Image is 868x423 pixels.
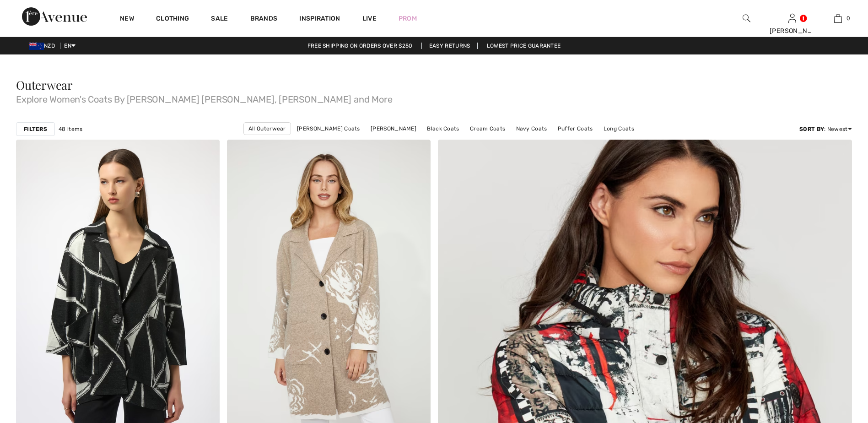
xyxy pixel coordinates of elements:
[16,77,73,93] span: Outerwear
[799,125,852,133] div: : Newest
[299,15,340,24] span: Inspiration
[22,7,87,26] img: 1ère Avenue
[292,123,365,135] a: [PERSON_NAME] Coats
[362,14,377,23] a: Live
[59,125,82,133] span: 48 items
[300,43,420,49] a: Free shipping on orders over $250
[788,13,796,24] img: My Info
[243,122,291,135] a: All Outerwear
[480,43,568,49] a: Lowest Price Guarantee
[64,43,75,49] span: EN
[599,123,639,135] a: Long Coats
[553,123,598,135] a: Puffer Coats
[29,43,59,49] span: NZD
[366,123,421,135] a: [PERSON_NAME]
[156,15,189,24] a: Clothing
[465,123,510,135] a: Cream Coats
[399,14,417,23] a: Prom
[16,91,852,104] span: Explore Women's Coats By [PERSON_NAME] [PERSON_NAME], [PERSON_NAME] and More
[846,14,850,22] span: 0
[29,43,44,50] img: New Zealand Dollar
[834,13,842,24] img: My Bag
[743,13,750,24] img: search the website
[799,126,824,132] strong: Sort By
[421,43,478,49] a: Easy Returns
[788,14,796,22] a: Sign In
[211,15,228,24] a: Sale
[809,354,859,377] iframe: Opens a widget where you can find more information
[120,15,134,24] a: New
[24,125,47,133] strong: Filters
[770,26,814,36] div: [PERSON_NAME]
[422,123,464,135] a: Black Coats
[815,13,860,24] a: 0
[250,15,278,24] a: Brands
[512,123,552,135] a: Navy Coats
